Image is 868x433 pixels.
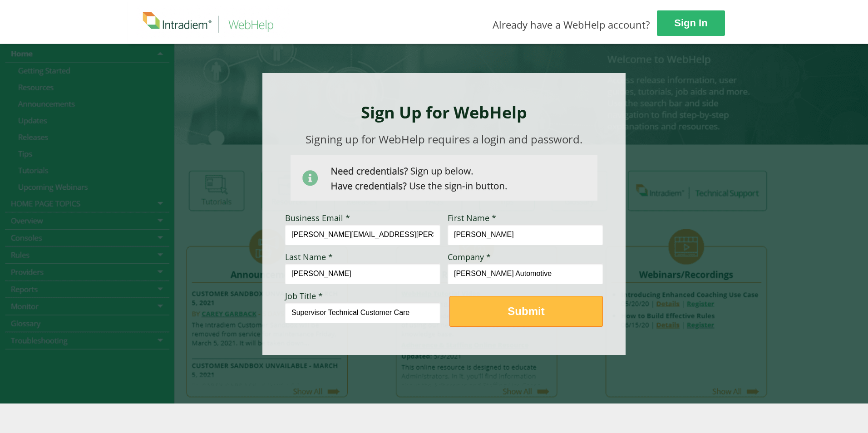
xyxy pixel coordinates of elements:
span: Company * [448,251,491,262]
img: Need Credentials? Sign up below. Have Credentials? Use the sign-in button. [291,155,597,201]
span: Signing up for WebHelp requires a login and password. [306,132,582,147]
button: Submit [449,296,603,327]
strong: Submit [508,305,544,317]
strong: Sign In [674,17,707,29]
span: Job Title * [285,290,323,301]
span: Last Name * [285,251,333,262]
strong: Sign Up for WebHelp [361,101,527,123]
a: Sign In [657,10,725,36]
span: First Name * [448,212,496,223]
span: Already have a WebHelp account? [493,18,650,31]
span: Business Email * [285,212,350,223]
